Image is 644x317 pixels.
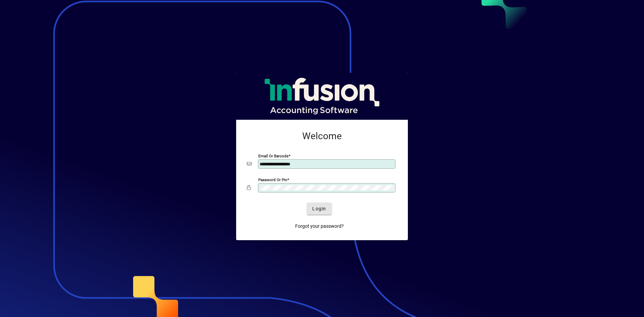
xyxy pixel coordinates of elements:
mat-label: Password or Pin [258,177,287,182]
mat-label: Email or Barcode [258,154,288,158]
span: Forgot your password? [295,223,344,230]
h2: Welcome [247,130,397,142]
a: Forgot your password? [292,220,346,232]
span: Login [312,205,326,212]
button: Login [307,203,331,215]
